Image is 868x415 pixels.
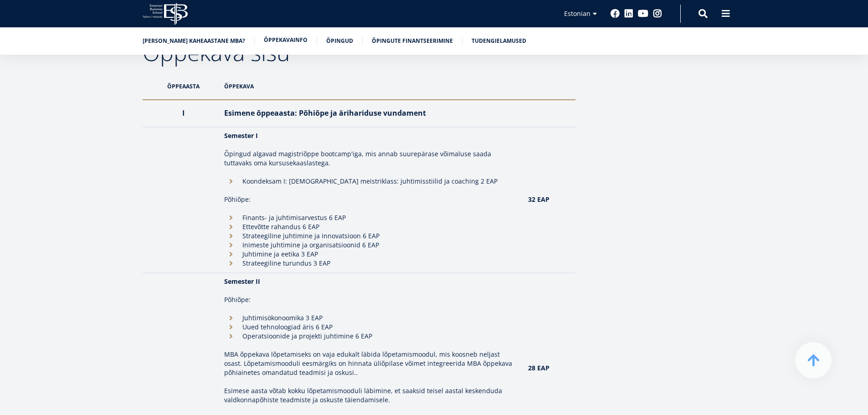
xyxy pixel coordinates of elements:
[10,101,60,109] span: Kaheaastane MBA
[224,195,519,204] p: Põhiõpe:
[10,113,134,121] span: Tehnoloogia ja innovatsiooni juhtimine (MBA)
[224,231,519,241] li: Strateegiline juhtimine ja innovatsioon 6 EAP
[216,0,258,9] span: Perekonnanimi
[528,364,550,372] strong: 28 EAP
[611,9,620,18] a: Facebook
[224,323,519,332] li: Uued tehnoloogiad äris 6 EAP
[224,149,519,168] p: Õpingud algavad magistriõppe bootcamp'iga, mis annab suurepärase võimaluse saada tuttavaks oma ku...
[10,89,89,97] span: Üheaastane eestikeelne MBA
[326,36,353,46] a: Õpingud
[2,90,8,96] input: Üheaastane eestikeelne MBA
[224,332,519,341] li: Operatsioonide ja projekti juhtimine 6 EAP
[224,241,519,250] li: Inimeste juhtimine ja organisatsioonid 6 EAP
[143,41,575,64] h2: Õppekava sisu
[143,100,220,127] th: I
[224,250,519,259] li: Juhtimine ja eetika 3 EAP
[2,102,8,108] input: Kaheaastane MBA
[143,73,220,100] th: Õppeaasta
[638,9,648,18] a: Youtube
[224,277,260,286] strong: Semester II
[224,131,258,140] strong: Semester I
[220,100,524,127] th: Esimene õppeaasta: Põhiõpe ja ärihariduse vundament
[653,9,662,18] a: Instagram
[224,313,519,323] li: Juhtimisökonoomika 3 EAP
[224,177,519,186] li: Koondeksam I: [DEMOGRAPHIC_DATA] meistriklass: juhtimisstiilid ja coaching 2 EAP
[472,36,526,46] a: Tudengielamused
[372,36,453,46] a: Õpingute finantseerimine
[220,73,524,100] th: Õppekava
[224,386,519,405] p: Esimese aasta võtab kokku lõpetamismooduli läbimine, et saaksid teisel aastal keskenduda valdkonn...
[224,222,519,231] li: Ettevõtte rahandus 6 EAP
[224,213,519,222] li: Finants- ja juhtimisarvestus 6 EAP
[264,36,308,45] a: Õppekavainfo
[2,113,8,119] input: Tehnoloogia ja innovatsiooni juhtimine (MBA)
[143,36,245,46] a: [PERSON_NAME] kaheaastane MBA?
[624,9,633,18] a: Linkedin
[224,295,519,304] p: Põhiõpe:
[528,195,550,204] strong: 32 EAP
[224,259,519,268] li: Strateegiline turundus 3 EAP
[224,350,519,377] p: MBA õppekava lõpetamiseks on vaja edukalt läbida lõpetamismoodul, mis koosneb neljast osast. Lõpe...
